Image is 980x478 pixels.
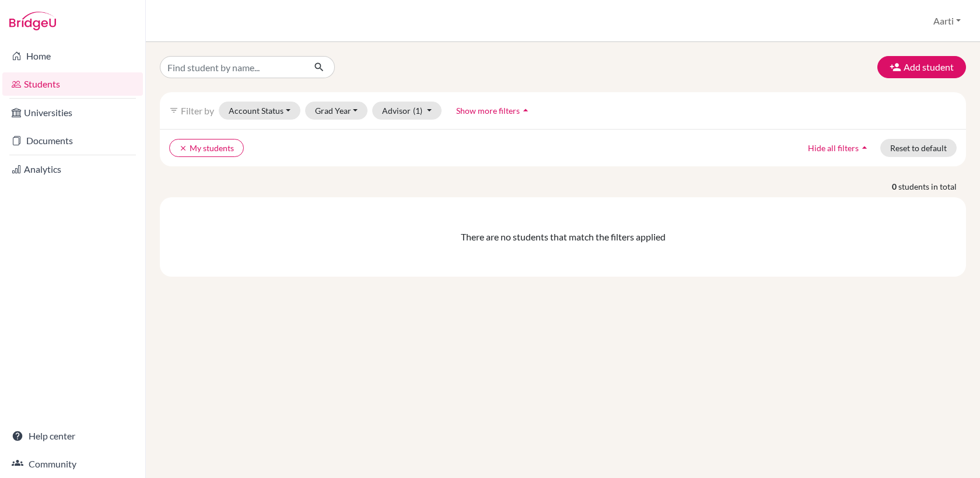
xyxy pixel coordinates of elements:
i: arrow_drop_up [859,142,870,153]
span: Hide all filters [808,143,859,153]
button: Aarti [928,10,966,32]
a: Home [2,44,143,68]
a: Help center [2,424,143,448]
strong: 0 [892,180,898,193]
div: There are no students that match the filters applied [169,230,957,244]
a: Analytics [2,158,143,181]
i: arrow_drop_up [520,104,531,116]
button: Grad Year [305,102,368,120]
span: (1) [413,106,422,116]
i: filter_list [169,106,178,115]
button: Hide all filtersarrow_drop_up [798,139,880,157]
a: Documents [2,129,143,152]
button: Add student [877,56,966,78]
button: Show more filtersarrow_drop_up [446,102,541,120]
span: Filter by [181,105,214,116]
span: Show more filters [456,106,520,116]
button: Reset to default [880,139,957,157]
img: Bridge-U [9,12,56,30]
a: Community [2,452,143,476]
a: Universities [2,101,143,124]
button: clearMy students [169,139,244,157]
a: Students [2,72,143,96]
span: students in total [898,180,966,193]
button: Account Status [219,102,300,120]
button: Advisor(1) [372,102,442,120]
input: Find student by name... [160,56,304,78]
i: clear [179,144,187,152]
